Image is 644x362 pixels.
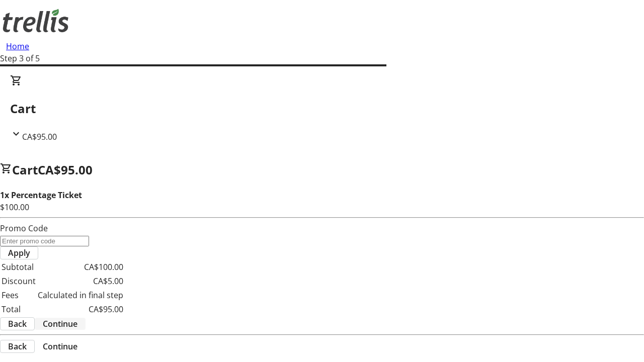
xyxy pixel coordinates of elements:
[37,260,124,274] td: CA$100.00
[1,275,36,288] td: Discount
[37,289,124,302] td: Calculated in final step
[43,340,77,352] span: Continue
[1,303,36,316] td: Total
[1,260,36,274] td: Subtotal
[22,131,57,142] span: CA$95.00
[8,247,30,259] span: Apply
[37,275,124,288] td: CA$5.00
[12,161,38,178] span: Cart
[8,318,27,330] span: Back
[1,289,36,302] td: Fees
[35,318,86,330] button: Continue
[37,303,124,316] td: CA$95.00
[8,340,27,352] span: Back
[10,74,634,143] div: CartCA$95.00
[10,100,634,118] h2: Cart
[43,318,77,330] span: Continue
[38,161,93,178] span: CA$95.00
[35,340,86,352] button: Continue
